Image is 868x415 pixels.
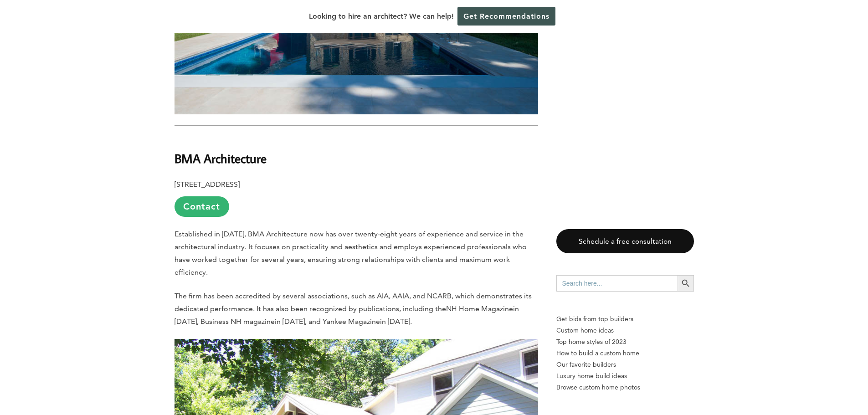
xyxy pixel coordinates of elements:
[556,275,678,292] input: Search here...
[446,304,513,313] span: NH Home Magazine
[197,317,275,326] span: , Business NH magazine
[457,7,555,26] a: Get Recommendations
[556,336,694,348] a: Top home styles of 2023
[410,317,412,326] span: .
[175,150,267,166] b: BMA Architecture
[556,382,694,393] a: Browse custom home photos
[556,313,694,325] p: Get bids from top builders
[175,292,532,313] span: The firm has been accredited by several associations, such as AIA, AAIA, and NCARB, which demonst...
[556,325,694,336] a: Custom home ideas
[275,317,305,326] span: in [DATE]
[175,180,240,189] b: [STREET_ADDRESS]
[681,278,691,288] svg: Search
[175,230,527,277] span: Established in [DATE], BMA Architecture now has over twenty-eight years of experience and service...
[556,370,694,382] a: Luxury home build ideas
[556,348,694,359] a: How to build a custom home
[380,317,410,326] span: in [DATE]
[556,229,694,253] a: Schedule a free consultation
[175,196,229,217] a: Contact
[175,304,519,326] span: in [DATE]
[556,359,694,370] a: Our favorite builders
[305,317,380,326] span: , and Yankee Magazine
